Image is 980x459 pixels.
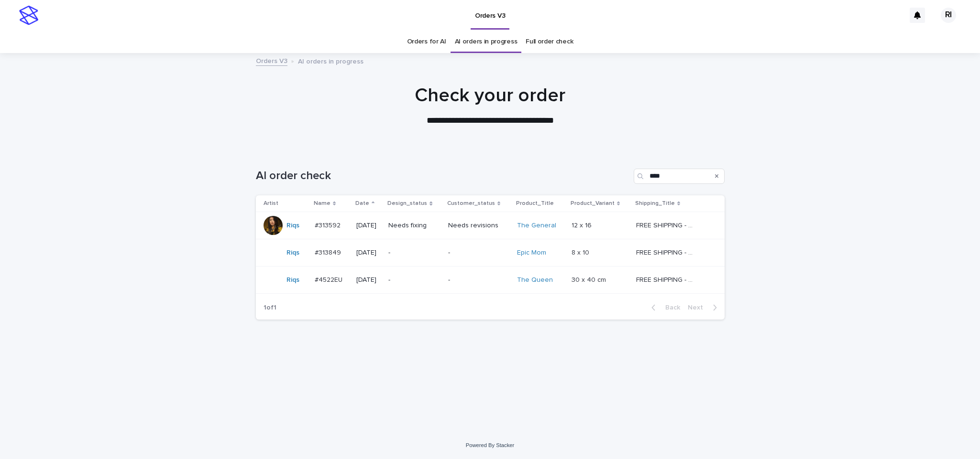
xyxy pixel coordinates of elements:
[634,169,725,184] input: Search
[286,276,299,284] a: Riqs
[356,222,381,230] p: [DATE]
[256,212,725,239] tr: Riqs #313592#313592 [DATE]Needs fixingNeeds revisionsThe General 12 x 1612 x 16 FREE SHIPPING - p...
[256,84,725,107] h1: Check your order
[387,198,427,209] p: Design_status
[516,198,554,209] p: Product_Title
[644,303,684,312] button: Back
[315,274,344,284] p: #4522EU
[455,31,518,53] a: AI orders in progress
[388,222,440,230] p: Needs fixing
[355,198,369,209] p: Date
[356,276,381,284] p: [DATE]
[256,267,725,294] tr: Riqs #4522EU#4522EU [DATE]--The Queen 30 x 40 cm30 x 40 cm FREE SHIPPING - preview in 1-2 busines...
[636,247,698,257] p: FREE SHIPPING - preview in 1-2 business days, after your approval delivery will take 5-10 b.d.
[941,8,956,23] div: RI
[688,304,709,311] span: Next
[407,31,446,53] a: Orders for AI
[517,222,556,230] a: The General
[264,198,278,209] p: Artist
[256,55,287,66] a: Orders V3
[571,198,615,209] p: Product_Variant
[572,220,594,230] p: 12 x 16
[256,296,284,320] p: 1 of 1
[684,303,725,312] button: Next
[388,249,440,257] p: -
[517,249,546,257] a: Epic Mom
[19,6,38,25] img: stacker-logo-s-only.png
[636,220,698,230] p: FREE SHIPPING - preview in 1-2 business days, after your approval delivery will take 5-10 b.d.
[448,276,508,284] p: -
[466,442,514,448] a: Powered By Stacker
[448,222,508,230] p: Needs revisions
[315,247,343,257] p: #313849
[572,274,608,284] p: 30 x 40 cm
[660,304,680,311] span: Back
[517,276,553,284] a: The Queen
[388,276,440,284] p: -
[526,31,573,53] a: Full order check
[356,249,381,257] p: [DATE]
[636,274,698,284] p: FREE SHIPPING - preview in 1-2 business days, after your approval delivery will take 6-10 busines...
[256,239,725,267] tr: Riqs #313849#313849 [DATE]--Epic Mom 8 x 108 x 10 FREE SHIPPING - preview in 1-2 business days, a...
[286,249,299,257] a: Riqs
[315,220,342,230] p: #313592
[298,55,363,66] p: AI orders in progress
[448,249,508,257] p: -
[572,247,591,257] p: 8 x 10
[286,222,299,230] a: Riqs
[256,169,630,183] h1: AI order check
[314,198,330,209] p: Name
[447,198,495,209] p: Customer_status
[635,198,675,209] p: Shipping_Title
